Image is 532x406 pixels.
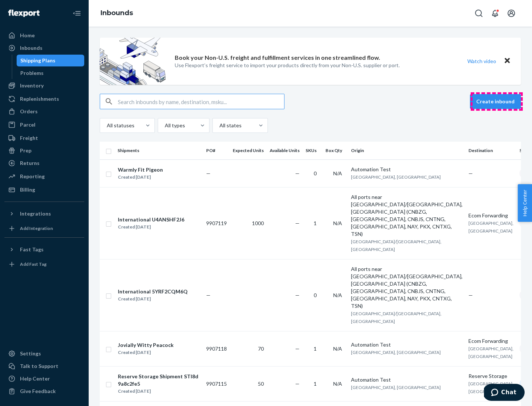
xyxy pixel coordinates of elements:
button: Help Center [518,184,532,222]
button: Create inbound [470,94,521,109]
a: Problems [17,67,85,79]
span: [GEOGRAPHIC_DATA]/[GEOGRAPHIC_DATA], [GEOGRAPHIC_DATA] [351,311,441,324]
span: [GEOGRAPHIC_DATA], [GEOGRAPHIC_DATA] [351,174,441,180]
input: Search inbounds by name, destination, msku... [118,94,284,109]
div: All ports near [GEOGRAPHIC_DATA]/[GEOGRAPHIC_DATA], [GEOGRAPHIC_DATA] (CNBZG, [GEOGRAPHIC_DATA], ... [351,265,463,310]
div: Talk to Support [20,362,58,370]
span: [GEOGRAPHIC_DATA], [GEOGRAPHIC_DATA] [468,381,514,394]
a: Parcel [4,119,84,131]
span: 1 [314,381,317,387]
div: Fast Tags [20,246,44,253]
div: Replenishments [20,95,59,103]
a: Shipping Plans [17,55,85,66]
button: Fast Tags [4,244,84,255]
p: Use Flexport’s freight service to import your products directly from your Non-U.S. supplier or port. [175,62,400,69]
input: All states [219,122,219,129]
div: Problems [20,69,44,77]
ol: breadcrumbs [95,3,139,24]
a: Replenishments [4,93,84,105]
div: Ecom Forwarding [468,212,514,219]
span: N/A [333,292,342,298]
input: All statuses [106,122,107,129]
span: [GEOGRAPHIC_DATA]/[GEOGRAPHIC_DATA], [GEOGRAPHIC_DATA] [351,239,441,252]
span: — [206,170,211,176]
a: Returns [4,157,84,169]
button: Open account menu [504,6,519,21]
a: Add Integration [4,223,84,234]
td: 9907118 [203,331,230,366]
div: Parcel [20,121,35,128]
th: Box Qty [323,142,348,159]
img: Flexport logo [8,10,40,17]
div: Automation Test [351,166,463,173]
div: Add Integration [20,225,53,231]
th: PO# [203,142,230,159]
a: Inbounds [4,42,84,54]
div: Reserve Storage Shipment STI8d9a8c2fe5 [118,373,200,388]
a: Add Fast Tag [4,258,84,270]
td: 9907115 [203,366,230,401]
span: 50 [258,381,264,387]
button: Close Navigation [69,6,84,21]
div: Jovially Witty Peacock [118,341,174,349]
a: Inbounds [100,9,133,17]
button: Close [502,56,512,66]
th: Available Units [267,142,303,159]
div: Add Fast Tag [20,261,47,267]
a: Inventory [4,80,84,92]
div: Created [DATE] [118,388,200,395]
th: Shipments [115,142,203,159]
iframe: Opens a widget where you can chat to one of our agents [484,384,525,402]
div: Created [DATE] [118,349,174,356]
span: 1000 [252,220,264,226]
span: — [468,170,473,176]
button: Integrations [4,208,84,220]
span: 70 [258,345,264,352]
button: Open notifications [488,6,502,21]
th: SKUs [303,142,323,159]
button: Watch video [463,56,501,66]
a: Home [4,30,84,41]
span: — [295,345,300,352]
p: Book your Non-U.S. freight and fulfillment services in one streamlined flow. [175,54,380,62]
span: — [295,381,300,387]
div: Inbounds [20,44,42,52]
td: 9907119 [203,187,230,259]
a: Freight [4,132,84,144]
span: — [468,292,473,298]
th: Destination [465,142,516,159]
a: Help Center [4,373,84,385]
span: [GEOGRAPHIC_DATA], [GEOGRAPHIC_DATA] [351,385,441,390]
a: Prep [4,145,84,156]
span: 0 [314,292,317,298]
div: Automation Test [351,341,463,348]
a: Settings [4,348,84,359]
div: Created [DATE] [118,223,184,231]
div: Created [DATE] [118,173,163,181]
div: Inventory [20,82,44,89]
span: N/A [333,170,342,176]
div: Billing [20,186,35,193]
span: — [295,220,300,226]
span: 0 [314,170,317,176]
span: — [295,170,300,176]
div: Warmly Fit Pigeon [118,166,163,173]
a: Orders [4,106,84,117]
span: — [206,292,211,298]
span: N/A [333,345,342,352]
div: Freight [20,134,38,142]
div: Reporting [20,173,45,180]
input: All types [164,122,165,129]
span: 1 [314,220,317,226]
a: Billing [4,184,84,196]
div: All ports near [GEOGRAPHIC_DATA]/[GEOGRAPHIC_DATA], [GEOGRAPHIC_DATA] (CNBZG, [GEOGRAPHIC_DATA], ... [351,193,463,238]
div: Settings [20,350,41,357]
button: Talk to Support [4,360,84,372]
div: Reserve Storage [468,372,514,380]
span: [GEOGRAPHIC_DATA], [GEOGRAPHIC_DATA] [468,220,514,234]
button: Open Search Box [471,6,486,21]
th: Origin [348,142,465,159]
div: Home [20,32,35,39]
